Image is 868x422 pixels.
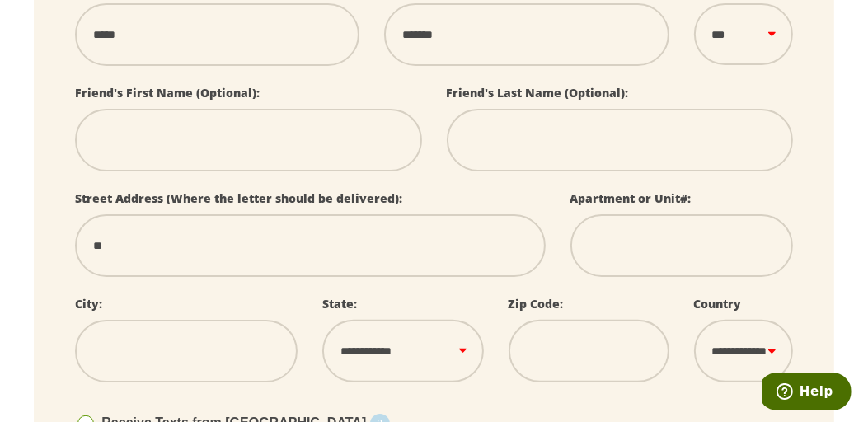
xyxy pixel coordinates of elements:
iframe: Opens a widget where you can find more information [762,373,852,414]
label: Apartment or Unit#: [570,190,692,206]
label: Friend's Last Name (Optional): [447,85,629,101]
label: Street Address (Where the letter should be delivered): [75,190,402,206]
label: City: [75,296,102,312]
label: State: [322,296,357,312]
label: Friend's First Name (Optional): [75,85,260,101]
label: Country [694,296,742,312]
label: Zip Code: [509,296,564,312]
